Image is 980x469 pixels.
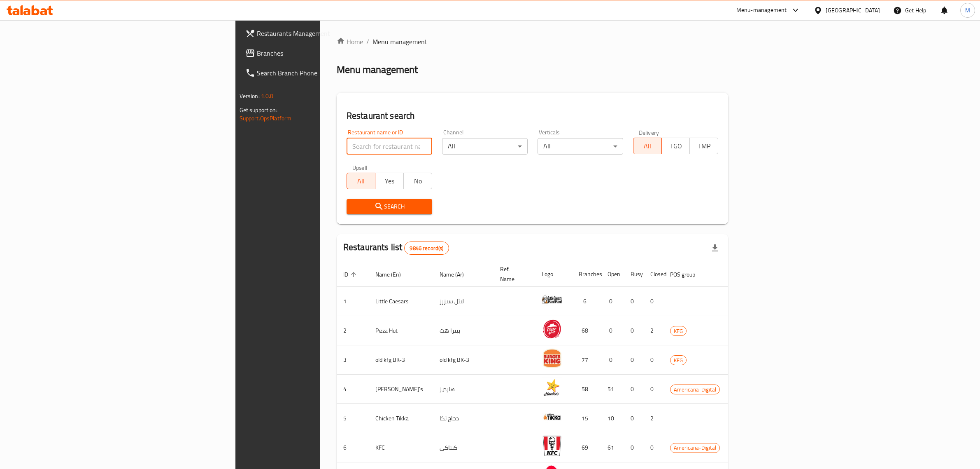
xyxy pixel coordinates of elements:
td: 0 [624,404,644,433]
td: 15 [572,404,601,433]
td: Little Caesars [369,287,433,316]
td: 6 [572,287,601,316]
button: All [347,173,375,189]
td: 61 [601,433,624,462]
span: All [350,175,372,187]
td: Pizza Hut [369,316,433,345]
td: بيتزا هت [433,316,493,345]
button: TGO [661,138,690,154]
td: old kfg BK-3 [433,345,493,375]
input: Search for restaurant name or ID.. [347,138,432,155]
span: Restaurants Management [257,28,393,38]
span: Americana-Digital [670,385,719,394]
a: Search Branch Phone [239,63,399,83]
td: 10 [601,404,624,433]
span: ID [343,270,359,279]
td: 0 [624,345,644,375]
span: No [407,175,429,187]
span: TMP [693,140,715,152]
label: Delivery [639,129,659,135]
td: دجاج تكا [433,404,493,433]
td: 0 [601,345,624,375]
div: All [442,138,528,155]
span: Americana-Digital [670,443,719,453]
td: 0 [624,287,644,316]
td: 0 [644,375,663,404]
td: Chicken Tikka [369,404,433,433]
td: 0 [624,433,644,462]
img: Hardee's [542,377,562,398]
th: Branches [572,262,601,287]
span: 1.0.0 [261,91,274,101]
td: 0 [644,433,663,462]
span: Get support on: [240,105,277,115]
td: 69 [572,433,601,462]
h2: Restaurants list [343,241,449,255]
td: 2 [644,404,663,433]
span: All [637,140,659,152]
h2: Restaurant search [347,110,719,122]
td: old kfg BK-3 [369,345,433,375]
th: Busy [624,262,644,287]
th: Logo [535,262,572,287]
td: 0 [624,316,644,345]
a: Branches [239,43,399,63]
td: 0 [601,287,624,316]
span: 9846 record(s) [405,244,448,252]
span: Name (En) [375,270,412,279]
td: 0 [624,375,644,404]
img: Little Caesars [542,289,562,310]
img: Chicken Tikka [542,406,562,427]
span: Menu management [372,37,427,47]
td: [PERSON_NAME]'s [369,375,433,404]
td: كنتاكى [433,433,493,462]
div: All [538,138,623,155]
td: 0 [644,345,663,375]
td: 0 [601,316,624,345]
a: Support.OpsPlatform [240,113,292,124]
span: M [965,6,970,15]
a: Restaurants Management [239,23,399,43]
img: Pizza Hut [542,319,562,339]
span: Ref. Name [500,264,525,284]
img: old kfg BK-3 [542,348,562,368]
th: Closed [644,262,663,287]
button: Search [347,199,432,214]
button: No [403,173,432,189]
span: TGO [665,140,687,152]
button: All [633,138,662,154]
td: KFC [369,433,433,462]
div: [GEOGRAPHIC_DATA] [826,6,880,15]
td: ليتل سيزرز [433,287,493,316]
td: 2 [644,316,663,345]
td: 51 [601,375,624,404]
div: Export file [705,238,725,258]
td: 0 [644,287,663,316]
h2: Menu management [337,63,418,76]
span: Version: [240,91,260,101]
img: KFC [542,436,562,456]
span: KFG [670,356,686,365]
span: KFG [670,326,686,336]
span: Yes [379,175,400,187]
span: Search Branch Phone [257,68,393,78]
button: TMP [689,138,718,154]
label: Upsell [352,164,368,170]
span: POS group [670,270,706,279]
span: Branches [257,48,393,58]
th: Open [601,262,624,287]
div: Total records count [404,242,449,255]
nav: breadcrumb [337,37,729,47]
div: Menu-management [736,5,787,15]
td: 68 [572,316,601,345]
td: 58 [572,375,601,404]
td: 77 [572,345,601,375]
span: Name (Ar) [440,270,475,279]
span: Search [353,202,426,212]
td: هارديز [433,375,493,404]
button: Yes [375,173,404,189]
